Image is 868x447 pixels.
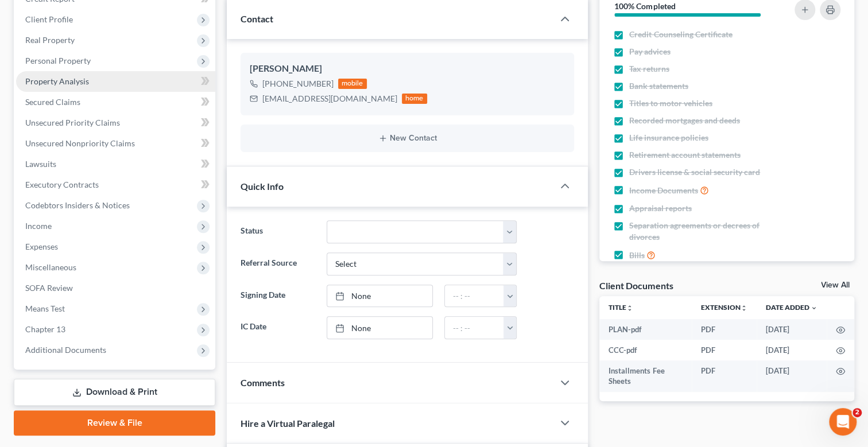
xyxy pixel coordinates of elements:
span: Recorded mortgages and deeds [629,115,740,126]
span: Chapter 13 [25,324,65,334]
iframe: Intercom live chat [829,408,857,436]
span: Unsecured Nonpriority Claims [25,138,135,148]
td: PDF [692,319,757,340]
a: Secured Claims [16,92,215,112]
span: Tax returns [629,63,669,75]
span: Bills [629,250,645,261]
a: SOFA Review [16,278,215,298]
span: Life insurance policies [629,132,708,143]
span: Credit Counseling Certificate [629,29,732,40]
span: Retirement account statements [629,149,741,161]
span: Drivers license & social security card [629,166,760,178]
span: Hire a Virtual Paralegal [241,418,335,429]
a: None [327,317,432,339]
span: Secured Claims [25,97,80,107]
div: [PHONE_NUMBER] [262,78,334,90]
span: Expenses [25,242,58,251]
input: -- : -- [445,285,504,307]
span: Lawsuits [25,159,56,169]
i: unfold_more [626,305,633,312]
span: Executory Contracts [25,180,99,189]
a: Lawsuits [16,154,215,174]
span: Property Analysis [25,76,89,86]
a: Titleunfold_more [609,303,633,312]
div: [PERSON_NAME] [250,62,565,76]
label: IC Date [235,316,321,339]
input: -- : -- [445,317,504,339]
span: Comments [241,377,285,388]
label: Referral Source [235,252,321,275]
button: New Contact [250,134,565,143]
label: Status [235,220,321,243]
a: View All [821,281,850,289]
div: Client Documents [599,279,673,291]
a: Property Analysis [16,71,215,92]
a: Download & Print [14,379,215,406]
td: [DATE] [757,340,827,360]
td: PDF [692,360,757,392]
strong: 100% Completed [614,1,675,11]
span: Additional Documents [25,345,106,355]
i: expand_more [811,305,817,312]
span: Titles to motor vehicles [629,98,712,109]
span: Codebtors Insiders & Notices [25,200,130,210]
a: Unsecured Nonpriority Claims [16,133,215,154]
label: Signing Date [235,285,321,308]
span: Income Documents [629,185,698,196]
td: PDF [692,340,757,360]
span: Appraisal reports [629,203,692,214]
a: Date Added expand_more [766,303,817,312]
div: [EMAIL_ADDRESS][DOMAIN_NAME] [262,93,397,104]
span: Client Profile [25,14,73,24]
span: Miscellaneous [25,262,76,272]
i: unfold_more [741,305,747,312]
td: CCC-pdf [599,340,692,360]
span: Means Test [25,304,65,313]
span: Real Property [25,35,75,45]
span: Quick Info [241,181,284,192]
td: [DATE] [757,360,827,392]
td: [DATE] [757,319,827,340]
span: Separation agreements or decrees of divorces [629,220,781,243]
span: Contact [241,13,273,24]
span: Bank statements [629,80,688,92]
span: Unsecured Priority Claims [25,118,120,127]
a: Extensionunfold_more [701,303,747,312]
span: Personal Property [25,56,91,65]
a: Unsecured Priority Claims [16,112,215,133]
div: mobile [338,79,367,89]
span: Income [25,221,52,231]
td: PLAN-pdf [599,319,692,340]
span: Pay advices [629,46,671,57]
a: Review & File [14,410,215,436]
span: 2 [852,408,862,417]
td: Installments Fee Sheets [599,360,692,392]
a: Executory Contracts [16,174,215,195]
span: SOFA Review [25,283,73,293]
a: None [327,285,432,307]
div: home [402,94,427,104]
